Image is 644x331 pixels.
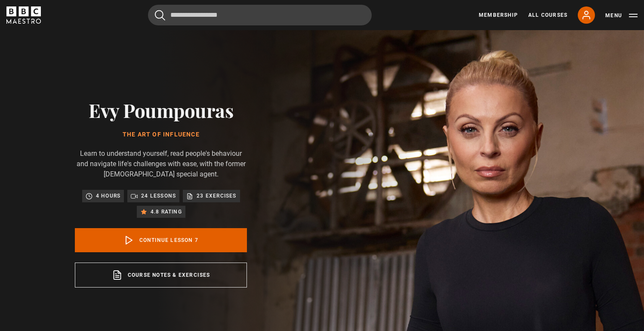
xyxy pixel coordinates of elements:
h1: The Art of Influence [75,131,247,138]
a: All Courses [528,11,567,19]
button: Toggle navigation [605,11,638,20]
p: 4 hours [96,192,120,200]
button: Submit the search query [155,10,165,21]
svg: BBC Maestro [6,6,41,24]
input: Search [148,5,372,25]
a: Continue lesson 7 [75,228,247,252]
a: Membership [479,11,518,19]
h2: Evy Poumpouras [75,99,247,121]
p: 4.8 rating [151,207,182,216]
p: Learn to understand yourself, read people's behaviour and navigate life's challenges with ease, w... [75,148,247,179]
p: 23 exercises [197,192,236,200]
a: Course notes & exercises [75,263,247,288]
p: 24 lessons [141,192,176,200]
